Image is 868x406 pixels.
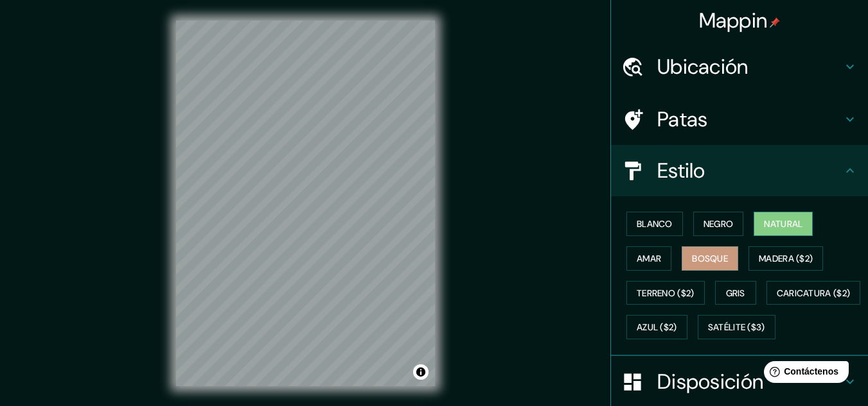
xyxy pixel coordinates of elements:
[626,246,671,271] button: Amar
[657,157,705,184] font: Estilo
[699,7,768,34] font: Mappin
[682,246,738,271] button: Bosque
[754,356,854,392] iframe: Lanzador de widgets de ayuda
[704,218,734,230] font: Negro
[657,106,708,133] font: Patas
[764,218,802,230] font: Natural
[611,41,868,92] div: Ubicación
[754,212,813,236] button: Natural
[759,253,813,264] font: Madera ($2)
[770,17,780,28] img: pin-icon.png
[766,281,861,305] button: Caricatura ($2)
[611,94,868,145] div: Patas
[637,253,661,264] font: Amar
[657,368,763,395] font: Disposición
[637,287,695,299] font: Terreno ($2)
[777,287,851,299] font: Caricatura ($2)
[626,315,687,339] button: Azul ($2)
[715,281,756,305] button: Gris
[626,281,705,305] button: Terreno ($2)
[698,315,775,339] button: Satélite ($3)
[611,145,868,196] div: Estilo
[693,212,744,236] button: Negro
[708,322,765,334] font: Satélite ($3)
[637,218,673,230] font: Blanco
[176,21,435,386] canvas: Mapa
[726,287,745,299] font: Gris
[692,253,728,264] font: Bosque
[413,364,429,380] button: Activar o desactivar atribución
[657,53,748,80] font: Ubicación
[748,246,823,271] button: Madera ($2)
[626,212,683,236] button: Blanco
[637,322,677,334] font: Azul ($2)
